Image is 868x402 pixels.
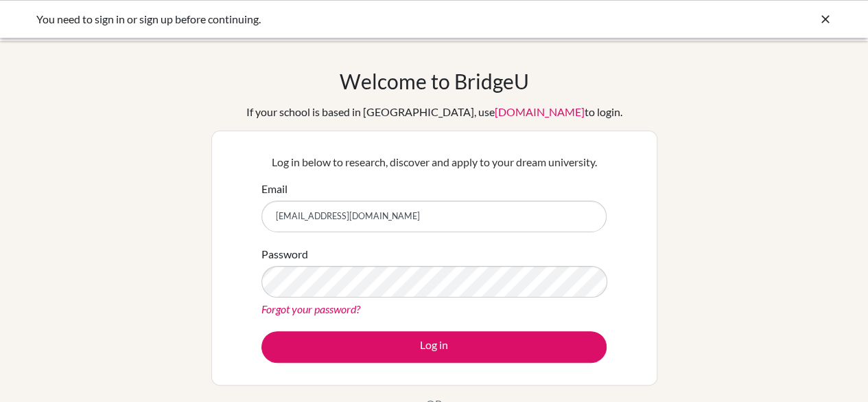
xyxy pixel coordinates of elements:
div: If your school is based in [GEOGRAPHIC_DATA], use to login. [246,104,622,120]
a: [DOMAIN_NAME] [495,105,585,118]
a: Forgot your password? [261,302,360,315]
button: Log in [261,331,607,363]
p: Log in below to research, discover and apply to your dream university. [261,154,607,170]
label: Password [261,246,308,263]
label: Email [261,181,288,197]
div: You need to sign in or sign up before continuing. [36,11,626,27]
h1: Welcome to BridgeU [340,69,529,93]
